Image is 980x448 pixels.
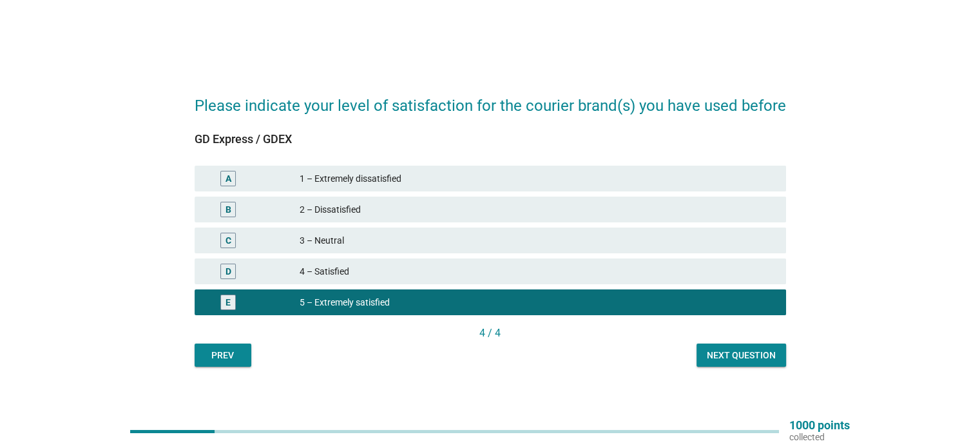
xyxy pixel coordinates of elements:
[226,234,231,248] div: C
[300,233,775,248] div: 3 – Neutral
[300,202,775,217] div: 2 – Dissatisfied
[697,344,786,367] button: Next question
[226,265,231,278] div: D
[300,264,775,279] div: 4 – Satisfied
[226,203,231,217] div: B
[195,344,251,367] button: Prev
[789,431,850,443] p: collected
[195,130,786,148] div: GD Express / GDEX
[300,171,775,186] div: 1 – Extremely dissatisfied
[195,326,786,341] div: 4 / 4
[789,420,850,431] p: 1000 points
[707,349,776,362] div: Next question
[205,349,241,362] div: Prev
[300,295,775,310] div: 5 – Extremely satisfied
[226,296,231,309] div: E
[226,172,231,186] div: A
[195,81,786,117] h2: Please indicate your level of satisfaction for the courier brand(s) you have used before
